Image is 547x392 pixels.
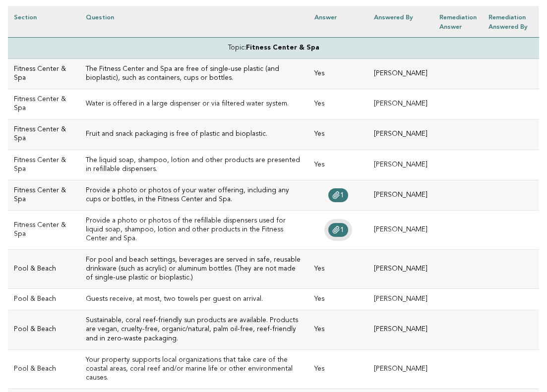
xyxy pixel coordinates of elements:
td: [PERSON_NAME] [368,250,433,289]
td: Fitness Center & Spa [8,210,80,249]
td: Fitness Center & Spa [8,59,80,89]
h3: Guests receive, at most, two towels per guest on arrival. [86,295,303,304]
td: [PERSON_NAME] [368,180,433,210]
td: Yes [308,310,368,349]
th: Remediation Answered by [483,6,539,38]
td: Pool & Beach [8,250,80,289]
td: Yes [308,250,368,289]
h3: Sustainable, coral reef-friendly sun products are available. Products are vegan, cruelty-free, or... [86,316,303,343]
h3: Fruit and snack packaging is free of plastic and bioplastic. [86,130,303,139]
th: Answered by [368,6,433,38]
td: Yes [308,89,368,119]
td: [PERSON_NAME] [368,150,433,180]
td: Topic: [8,37,539,58]
a: 1 [328,188,348,202]
h3: Water is offered in a large dispenser or via filtered water system. [86,100,303,109]
td: Fitness Center & Spa [8,180,80,210]
td: Pool & Beach [8,289,80,310]
td: [PERSON_NAME] [368,59,433,89]
td: [PERSON_NAME] [368,310,433,349]
td: [PERSON_NAME] [368,289,433,310]
span: 1 [340,192,344,199]
h3: Provide a photo or photos of your water offering, including any cups or bottles, in the Fitness C... [86,186,303,204]
h3: The Fitness Center and Spa are free of single-use plastic (and bioplastic), such as containers, c... [86,65,303,83]
td: Yes [308,289,368,310]
td: Fitness Center & Spa [8,119,80,150]
td: Fitness Center & Spa [8,150,80,180]
th: Remediation Answer [433,6,483,38]
h3: Provide a photo or photos of the refillable dispensers used for liquid soap, shampoo, lotion and ... [86,217,303,243]
td: Yes [308,150,368,180]
td: Yes [308,349,368,389]
h3: For pool and beach settings, beverages are served in safe, reusable drinkware (such as acrylic) o... [86,256,303,282]
h3: The liquid soap, shampoo, lotion and other products are presented in refillable dispensers. [86,156,303,174]
td: Pool & Beach [8,310,80,349]
span: 1 [340,226,344,233]
th: Section [8,6,80,38]
td: Yes [308,119,368,150]
td: [PERSON_NAME] [368,210,433,249]
th: Question [80,6,308,38]
td: Fitness Center & Spa [8,89,80,119]
h3: Your property supports local organizations that take care of the coastal areas, coral reef and/or... [86,356,303,383]
td: [PERSON_NAME] [368,89,433,119]
th: Answer [308,6,368,38]
a: 1 [328,223,348,237]
td: [PERSON_NAME] [368,349,433,389]
td: Pool & Beach [8,349,80,389]
td: Yes [308,59,368,89]
strong: Fitness Center & Spa [246,45,319,51]
td: [PERSON_NAME] [368,119,433,150]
